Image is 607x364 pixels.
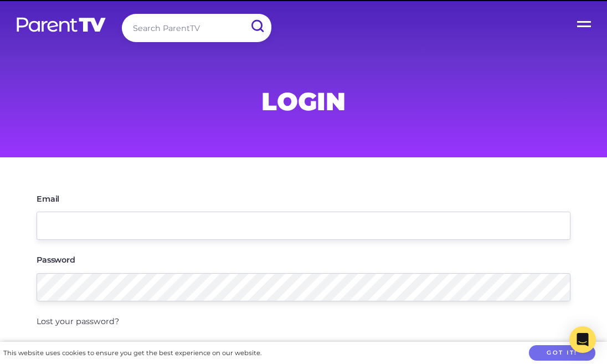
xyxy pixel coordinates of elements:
[37,316,119,326] a: Lost your password?
[37,195,59,203] label: Email
[529,345,595,361] button: Got it!
[243,14,271,39] input: Submit
[569,326,596,353] div: Open Intercom Messenger
[3,347,261,359] div: This website uses cookies to ensure you get the best experience on our website.
[37,256,75,264] label: Password
[122,14,271,42] input: Search ParentTV
[37,90,570,112] h1: Login
[16,17,107,33] img: parenttv-logo-white.4c85aaf.svg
